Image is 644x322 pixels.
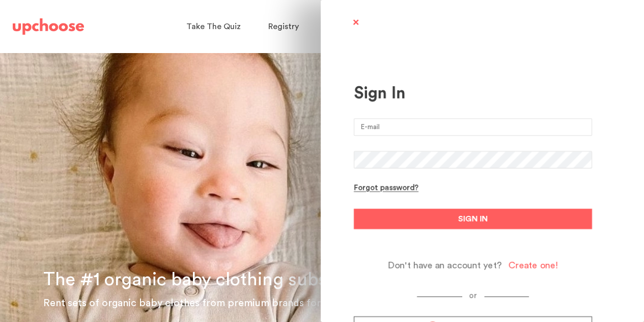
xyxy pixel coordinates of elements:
div: Forgot password? [354,184,418,193]
div: Create one! [509,260,558,271]
span: or [462,292,484,300]
input: E-mail [354,118,592,136]
button: SIGN IN [354,209,592,229]
span: Don't have an account yet? [388,260,502,271]
span: SIGN IN [458,213,488,225]
div: Sign In [354,84,592,103]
